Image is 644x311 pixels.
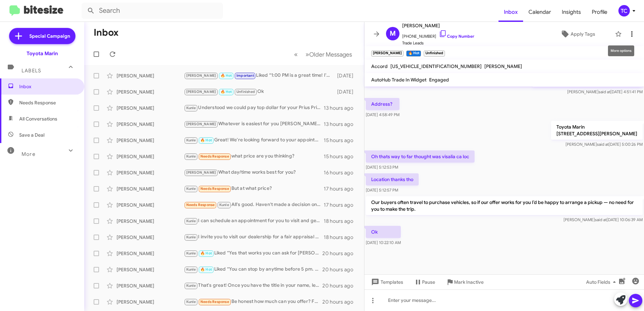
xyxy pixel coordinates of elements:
[117,121,184,128] div: [PERSON_NAME]
[324,121,359,128] div: 13 hours ago
[322,250,359,257] div: 20 hours ago
[567,89,643,94] span: [PERSON_NAME] [DATE] 4:51:41 PM
[27,50,58,57] div: Toyota Marin
[117,218,184,224] div: [PERSON_NAME]
[586,2,613,22] a: Profile
[366,98,399,110] p: Address?
[324,137,359,144] div: 15 hours ago
[324,169,359,176] div: 16 hours ago
[186,154,196,159] span: Kunle
[402,30,474,40] span: [PHONE_NUMBER]
[309,51,352,58] span: Older Messages
[184,266,322,273] div: Liked “You can stop by anytime before 5 pm. Thank you!”
[586,276,618,288] span: Auto Fields
[290,47,302,61] button: Previous
[334,89,359,95] div: [DATE]
[390,28,396,39] span: M
[305,50,309,59] span: »
[366,112,399,117] span: [DATE] 4:58:49 PM
[186,186,196,191] span: Kunle
[117,250,184,257] div: [PERSON_NAME]
[597,142,609,147] span: said at
[454,276,484,288] span: Mark Inactive
[117,89,184,95] div: [PERSON_NAME]
[184,72,334,79] div: Liked “1:00 PM is a great time! I'll schedule your appointment for then. Looking forward to seein...
[184,233,324,241] div: I invite you to visit our dealership for a fair appraisal of your F150 Supercrew Cab. Would you l...
[19,83,76,90] span: Inbox
[366,150,475,163] p: Oh thats way to far thought was visalia ca loc
[186,203,215,207] span: Needs Response
[324,234,359,241] div: 18 hours ago
[618,5,630,16] div: TC
[571,28,595,40] span: Apply Tags
[599,89,610,94] span: said at
[184,169,324,176] div: What day/time works best for you?
[19,115,57,122] span: All Conversations
[117,299,184,305] div: [PERSON_NAME]
[581,276,624,288] button: Auto Fields
[186,122,216,126] span: [PERSON_NAME]
[301,47,356,61] button: Next
[566,142,643,147] span: [PERSON_NAME] [DATE] 5:00:26 PM
[543,28,612,40] button: Apply Tags
[200,154,229,159] span: Needs Response
[390,63,482,69] span: [US_VEHICLE_IDENTIFICATION_NUMBER]
[523,2,556,22] span: Calendar
[221,90,232,94] span: 🔥 Hot
[498,2,523,22] a: Inbox
[406,50,421,57] small: 🔥 Hot
[402,40,474,46] span: Trade Leads
[184,217,324,225] div: I can schedule an appointment for you to visit and get a competitive offer on your Model Y. Would...
[186,300,196,304] span: Kunle
[186,267,196,272] span: Kunle
[184,185,324,193] div: But at what price?
[186,283,196,288] span: Kunle
[22,68,41,74] span: Labels
[324,218,359,224] div: 18 hours ago
[186,235,196,239] span: Kunle
[366,226,401,238] p: Ok
[551,121,643,140] p: Toyota Marin [STREET_ADDRESS][PERSON_NAME]
[117,137,184,144] div: [PERSON_NAME]
[200,186,229,191] span: Needs Response
[322,266,359,273] div: 20 hours ago
[22,151,35,157] span: More
[324,153,359,160] div: 15 hours ago
[370,276,403,288] span: Templates
[184,249,322,257] div: Liked “Yes that works you can ask for [PERSON_NAME] and he will appraise your X3. Thank you!”
[117,153,184,160] div: [PERSON_NAME]
[324,105,359,111] div: 13 hours ago
[117,105,184,111] div: [PERSON_NAME]
[186,170,216,175] span: [PERSON_NAME]
[324,185,359,192] div: 17 hours ago
[441,276,489,288] button: Mark Inactive
[429,77,449,83] span: Engaged
[324,202,359,208] div: 17 hours ago
[371,77,426,83] span: AutoHub Trade In Widget
[200,251,212,255] span: 🔥 Hot
[186,138,196,142] span: Kunle
[366,187,398,193] span: [DATE] 5:12:57 PM
[29,33,70,39] span: Special Campaign
[371,63,388,69] span: Accord
[556,2,586,22] a: Insights
[322,282,359,289] div: 20 hours ago
[439,34,474,39] a: Copy Number
[184,152,324,160] div: what price are you thinking?
[484,63,522,69] span: [PERSON_NAME]
[219,203,229,207] span: Kunle
[117,282,184,289] div: [PERSON_NAME]
[563,217,643,222] span: [PERSON_NAME] [DATE] 10:06:39 AM
[221,73,232,78] span: 🔥 Hot
[366,196,643,215] p: Our buyers often travel to purchase vehicles, so if our offer works for you I’d be happy to arran...
[117,185,184,192] div: [PERSON_NAME]
[366,173,419,185] p: Location thanks tho
[422,276,435,288] span: Pause
[186,219,196,223] span: Kunle
[424,50,445,57] small: Unfinished
[402,22,474,30] span: [PERSON_NAME]
[184,104,324,112] div: Understood we could pay top dollar for your Prius Prime right now as the government rebate is goi...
